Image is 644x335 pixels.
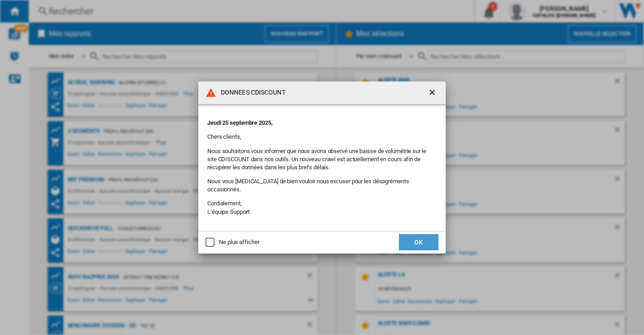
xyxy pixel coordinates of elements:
p: Cordialement, L’équipe Support [207,199,437,216]
ng-md-icon: getI18NText('BUTTONS.CLOSE_DIALOG') [428,88,438,99]
p: Nous vous [MEDICAL_DATA] de bien vouloir nous excuser pour les désagréments occasionnés. [207,177,437,194]
strong: Jeudi 25 septembre 2025, [207,119,273,126]
button: OK [399,234,438,250]
button: getI18NText('BUTTONS.CLOSE_DIALOG') [424,84,442,102]
h4: DONNEES CDISCOUNT [216,88,286,97]
p: Nous souhaitons vous informer que nous avons observé une baisse de volumétrie sur le site CDISCOU... [207,147,437,172]
p: Chers clients, [207,133,437,141]
div: Ne plus afficher [219,238,259,246]
md-checkbox: Ne plus afficher [206,238,259,247]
